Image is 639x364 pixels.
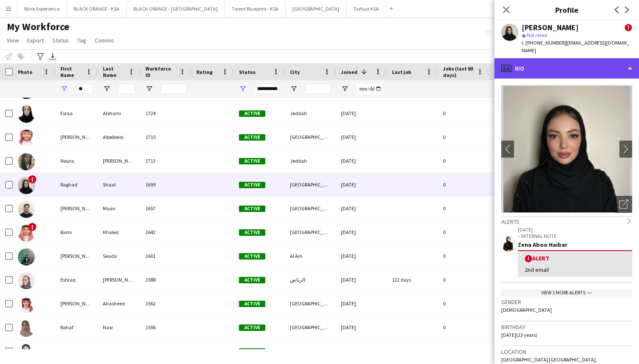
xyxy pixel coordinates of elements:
span: ! [625,24,632,31]
button: Open Filter Menu [145,85,153,93]
div: Noura [55,149,98,172]
div: الرياض [285,268,336,291]
img: Abdualrahman Albelbeisi [18,130,35,147]
div: [PERSON_NAME] [522,24,579,31]
div: [GEOGRAPHIC_DATA] [285,339,336,363]
a: Tag [74,35,90,46]
span: [DEMOGRAPHIC_DATA] [501,307,552,313]
span: Active [239,134,265,141]
div: 0 [438,316,489,339]
div: Seada [98,244,140,268]
div: 0 [438,244,489,268]
div: Maan [98,197,140,220]
button: Tarfaat KSA [346,0,386,17]
div: 1556 [140,316,191,339]
h3: Location [501,348,632,356]
div: 1699 [140,173,191,196]
span: Not rated [527,32,547,38]
app-action-btn: Advanced filters [35,51,45,62]
span: Last Name [103,65,125,78]
img: Rahaf Nasr [18,320,35,337]
div: [DATE] [336,149,387,172]
p: – INTERNAL NOTE [518,233,632,239]
span: City [290,69,300,75]
span: Tag [77,37,86,44]
div: 1588 [140,268,191,291]
div: 0 [438,197,489,220]
button: BLACK ORANGE - KSA [67,0,127,17]
button: Open Filter Menu [494,85,502,93]
img: Esraa Alshami [18,106,35,123]
img: Maan Mohamad Rasheed Maan [18,201,35,218]
div: [PERSON_NAME] [55,125,98,149]
span: ! [525,255,532,262]
div: 1713 [140,149,191,172]
div: [DATE] [336,339,387,363]
div: Open photos pop-in [615,196,632,213]
h3: Gender [501,298,632,306]
div: View 1 more alerts [501,289,632,296]
span: Rating [196,69,213,75]
div: [GEOGRAPHIC_DATA] [285,197,336,220]
img: Noura Alhariri [18,153,35,170]
button: Blink Experience [17,0,67,17]
button: Open Filter Menu [341,85,349,93]
img: Eshraq Abbas [18,272,35,289]
span: Jobs (last 90 days) [443,65,474,78]
div: [PERSON_NAME] [98,149,140,172]
div: [GEOGRAPHIC_DATA] [285,125,336,149]
span: First Name [60,65,82,78]
span: Status [239,69,256,75]
button: BLACK ORANGE - [GEOGRAPHIC_DATA] [127,0,225,17]
div: [DATE] [336,292,387,315]
div: 1715 [140,125,191,149]
a: Export [24,35,47,46]
span: Active [239,158,265,164]
div: [DATE] [336,173,387,196]
div: Khaled [98,220,140,244]
a: View [3,35,22,46]
div: 122 days [387,268,438,291]
button: Talent Blueprint - KSA [225,0,286,17]
div: Alert [525,254,625,262]
div: Esraa [55,102,98,125]
input: City Filter Input [305,84,331,94]
div: [DATE] [336,125,387,149]
div: Raghad [55,173,98,196]
span: Comms [95,37,114,44]
div: Alrasheed [98,292,140,315]
div: [PERSON_NAME] [55,339,98,363]
div: [DATE] [336,244,387,268]
span: Active [239,277,265,283]
img: Rami Khaled [18,225,35,242]
button: Open Filter Menu [60,85,68,93]
a: Status [49,35,72,46]
span: Active [239,348,265,355]
div: [DATE] [336,268,387,291]
img: Sara Seada [18,248,35,265]
span: | [EMAIL_ADDRESS][DOMAIN_NAME] [522,40,629,54]
div: Zena Aboo Haibar [518,241,632,248]
div: 1543 [140,339,191,363]
span: Photo [18,69,32,75]
h3: Profile [494,4,639,15]
span: t. [PHONE_NUMBER] [522,40,566,46]
span: Active [239,253,265,260]
span: Active [239,324,265,331]
div: 0 [438,102,489,125]
span: View [7,37,19,44]
span: ! [28,223,37,231]
div: 0 [438,125,489,149]
button: Open Filter Menu [103,85,111,93]
div: Albelbeisi [98,125,140,149]
div: Jeddah [285,149,336,172]
span: Export [27,37,44,44]
div: 0 [438,339,489,363]
div: 1724 [140,102,191,125]
div: 1562 [140,292,191,315]
div: 2nd email [525,266,625,274]
input: Last Name Filter Input [118,84,135,94]
img: Ibrahim Alrasheed [18,296,35,313]
img: Lara Essam [18,344,35,361]
div: [DATE] [336,102,387,125]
